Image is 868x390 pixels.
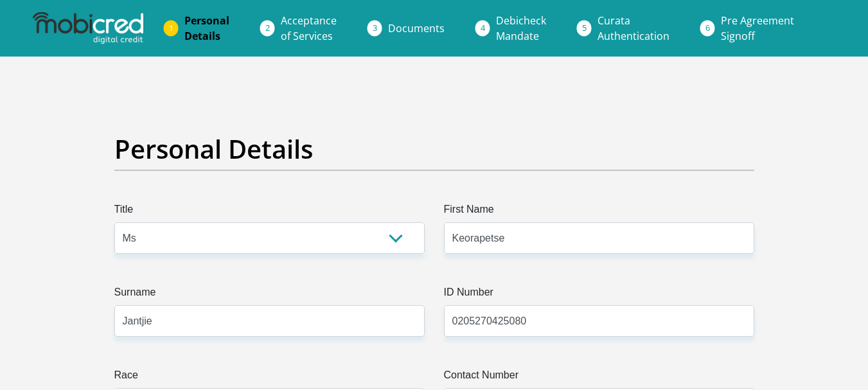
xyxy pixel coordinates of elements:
[114,134,754,164] h2: Personal Details
[444,305,754,337] input: ID Number
[33,12,143,44] img: mobicred logo
[598,13,669,43] span: Curata Authentication
[444,222,754,254] input: First Name
[184,13,229,43] span: Personal Details
[174,8,240,49] a: PersonalDetails
[114,285,425,305] label: Surname
[711,8,804,49] a: Pre AgreementSignoff
[270,8,347,49] a: Acceptanceof Services
[587,8,680,49] a: CurataAuthentication
[388,21,445,35] span: Documents
[721,13,794,43] span: Pre Agreement Signoff
[444,368,754,388] label: Contact Number
[496,13,546,43] span: Debicheck Mandate
[444,285,754,305] label: ID Number
[486,8,556,49] a: DebicheckMandate
[281,13,337,43] span: Acceptance of Services
[114,202,425,222] label: Title
[114,305,425,337] input: Surname
[114,368,425,388] label: Race
[444,202,754,222] label: First Name
[378,15,455,41] a: Documents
